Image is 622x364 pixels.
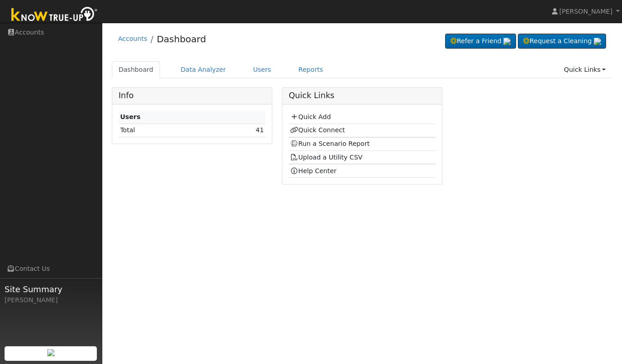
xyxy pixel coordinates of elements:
[5,295,97,305] div: [PERSON_NAME]
[290,113,331,120] a: Quick Add
[290,140,370,147] a: Run a Scenario Report
[7,5,102,25] img: Know True-Up
[594,38,601,45] img: retrieve
[112,61,161,78] a: Dashboard
[256,126,264,134] a: 41
[503,38,511,45] img: retrieve
[290,167,336,175] a: Help Center
[5,283,97,295] span: Site Summary
[118,35,147,42] a: Accounts
[119,91,266,100] h5: Info
[559,8,612,15] span: [PERSON_NAME]
[119,124,209,137] td: Total
[174,61,233,78] a: Data Analyzer
[120,113,140,120] strong: Users
[290,126,345,134] a: Quick Connect
[290,154,362,161] a: Upload a Utility CSV
[289,91,436,100] h5: Quick Links
[47,349,55,356] img: retrieve
[157,34,206,45] a: Dashboard
[518,34,606,49] a: Request a Cleaning
[291,61,330,78] a: Reports
[557,61,612,78] a: Quick Links
[246,61,278,78] a: Users
[445,34,516,49] a: Refer a Friend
